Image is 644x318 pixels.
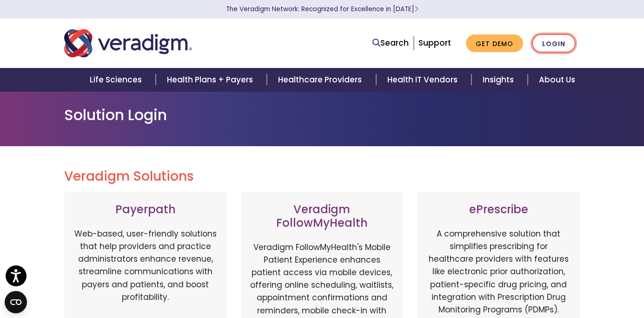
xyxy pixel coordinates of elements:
[250,203,394,230] h3: Veradigm FollowMyHealth
[532,34,576,53] a: Login
[64,106,580,124] h1: Solution Login
[79,68,156,92] a: Life Sciences
[156,68,267,92] a: Health Plans + Payers
[426,203,571,217] h3: ePrescribe
[267,68,376,92] a: Healthcare Providers
[471,68,528,92] a: Insights
[5,291,27,313] button: Open CMP widget
[528,68,586,92] a: About Us
[418,37,451,48] a: Support
[376,68,471,92] a: Health IT Vendors
[466,34,523,53] a: Get Demo
[73,203,218,217] h3: Payerpath
[414,5,418,14] span: Learn More
[372,37,409,49] a: Search
[226,5,418,14] a: The Veradigm Network: Recognized for Excellence in [DATE]Learn More
[64,169,580,184] h2: Veradigm Solutions
[64,28,192,59] img: Veradigm logo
